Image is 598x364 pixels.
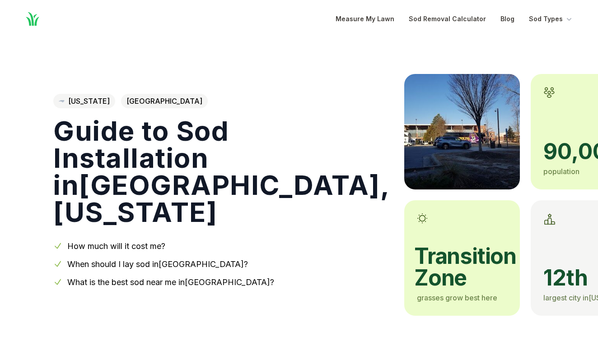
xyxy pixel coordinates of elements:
[67,277,274,287] a: What is the best sod near me in[GEOGRAPHIC_DATA]?
[336,14,394,24] a: Measure My Lawn
[500,14,514,24] a: Blog
[404,74,520,189] img: A picture of Greenville
[529,14,574,24] button: Sod Types
[67,259,248,269] a: When should I lay sod in[GEOGRAPHIC_DATA]?
[409,14,486,24] a: Sod Removal Calculator
[414,245,507,289] span: transition zone
[121,94,208,108] span: [GEOGRAPHIC_DATA]
[417,293,497,302] span: grasses grow best here
[67,241,165,251] a: How much will it cost me?
[543,167,579,176] span: population
[59,100,65,102] img: North Carolina state outline
[53,117,390,226] h1: Guide to Sod Installation in [GEOGRAPHIC_DATA] , [US_STATE]
[53,94,115,108] a: [US_STATE]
